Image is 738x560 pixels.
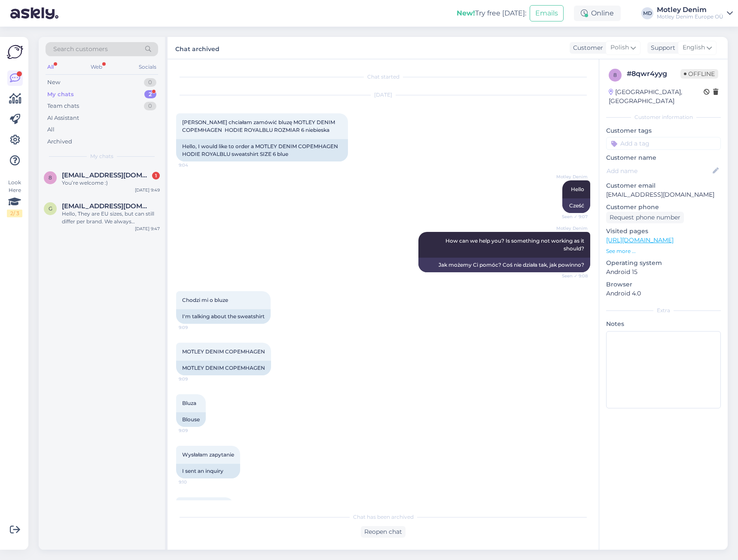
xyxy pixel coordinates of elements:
span: Hello [571,186,584,192]
div: I sent an inquiry [176,464,240,478]
div: Hello, I would like to order a MOTLEY DENIM COPEMHAGEN HODIE ROYALBLU sweatshirt SIZE 6 blue [176,139,348,161]
div: [DATE] [176,91,590,99]
div: New [47,78,60,87]
div: Archived [47,137,72,146]
div: Try free [DATE]: [457,8,526,18]
div: [DATE] 9:49 [135,187,160,193]
label: Chat archived [175,42,220,54]
span: Seen ✓ 9:07 [555,213,588,220]
span: Wysłałam zapytanie [182,451,234,458]
input: Add a tag [606,137,721,150]
div: Support [647,43,675,52]
span: Motley Denim [555,225,588,231]
div: Cześć [562,198,590,213]
span: Bluza [182,400,196,406]
div: 2 / 3 [7,210,22,217]
div: Customer [570,43,603,52]
div: Team chats [47,102,79,110]
span: 9:09 [179,427,211,434]
div: Web [89,61,104,73]
div: Motley Denim Europe OÜ [657,13,723,20]
div: Reopen chat [361,526,406,538]
span: 8 [613,72,617,78]
div: [GEOGRAPHIC_DATA], [GEOGRAPHIC_DATA] [609,88,704,106]
span: Offline [680,69,718,79]
p: Customer name [606,153,721,162]
div: All [47,125,55,134]
input: Add name [607,166,711,176]
p: Operating system [606,259,721,268]
span: My chats [90,152,113,160]
span: 88maka25@gmail.com [62,171,151,179]
p: Customer tags [606,126,721,135]
div: 0 [144,102,156,110]
div: 1 [152,172,160,180]
span: Motley Denim [555,173,588,180]
div: Online [574,6,621,21]
div: 2 [144,90,156,99]
span: Search customers [53,45,108,54]
p: Android 15 [606,268,721,277]
div: Extra [606,307,721,314]
a: Motley DenimMotley Denim Europe OÜ [657,6,733,20]
p: See more ... [606,247,721,255]
div: Look Here [7,179,22,217]
img: Askly Logo [7,44,23,60]
div: [DATE] 9:47 [135,225,160,232]
span: 9:09 [179,324,211,331]
span: 9:04 [179,162,211,168]
p: Notes [606,320,721,329]
div: Request phone number [606,212,684,223]
div: 0 [144,78,156,87]
span: MOTLEY DENIM COPEMHAGEN [182,348,265,355]
div: Chat started [176,73,590,81]
div: Customer information [606,113,721,121]
span: English [683,43,705,52]
div: Jak możemy Ci pomóc? Coś nie działa tak, jak powinno? [418,258,590,272]
p: Visited pages [606,227,721,236]
div: Socials [137,61,158,73]
span: Seen ✓ 9:08 [555,273,588,279]
div: Hello, They are EU sizes, but can still differ per brand. We always recommend checking the size g... [62,210,160,225]
span: Polish [610,43,629,52]
div: You’re welcome :) [62,179,160,187]
p: Browser [606,280,721,289]
div: MD [641,7,653,19]
span: g [49,205,52,212]
a: [URL][DOMAIN_NAME] [606,236,674,244]
div: # 8qwr4yyg [627,69,680,79]
b: New! [457,9,475,17]
div: I'm talking about the sweatshirt [176,309,271,324]
div: AI Assistant [47,114,79,122]
span: 8 [49,174,52,181]
div: Motley Denim [657,6,723,13]
div: Blouse [176,412,206,427]
span: [PERSON_NAME] chciałam zamówić bluzę MOTLEY DENIM COPEMHAGEN HODIE ROYALBLU ROZMIAR 6 niebieska [182,119,336,133]
div: My chats [47,90,74,99]
span: goran.hanning@gmail.com [62,202,151,210]
span: Chodzi mi o bluze [182,297,228,303]
p: [EMAIL_ADDRESS][DOMAIN_NAME] [606,190,721,199]
div: MOTLEY DENIM COPEMHAGEN [176,361,271,375]
p: Customer email [606,181,721,190]
div: All [46,61,55,73]
span: Chat has been archived [353,513,414,521]
span: How can we help you? Is something not working as it should? [445,237,586,252]
p: Android 4.0 [606,289,721,298]
span: 9:09 [179,376,211,382]
p: Customer phone [606,203,721,212]
button: Emails [530,5,564,21]
span: 9:10 [179,479,211,485]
